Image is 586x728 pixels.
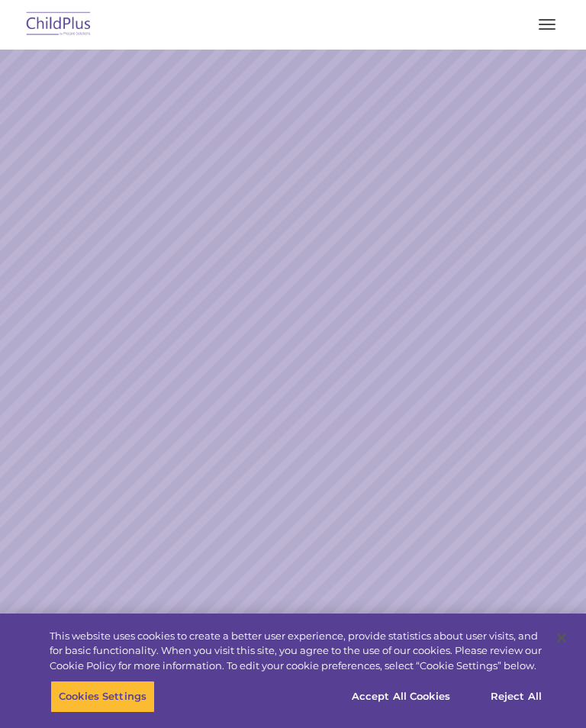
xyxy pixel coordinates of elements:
button: Reject All [468,681,564,713]
button: Cookies Settings [50,681,155,713]
button: Accept All Cookies [343,681,459,713]
img: ChildPlus by Procare Solutions [23,7,95,43]
div: This website uses cookies to create a better user experience, provide statistics about user visit... [50,629,545,674]
button: Close [545,621,578,655]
